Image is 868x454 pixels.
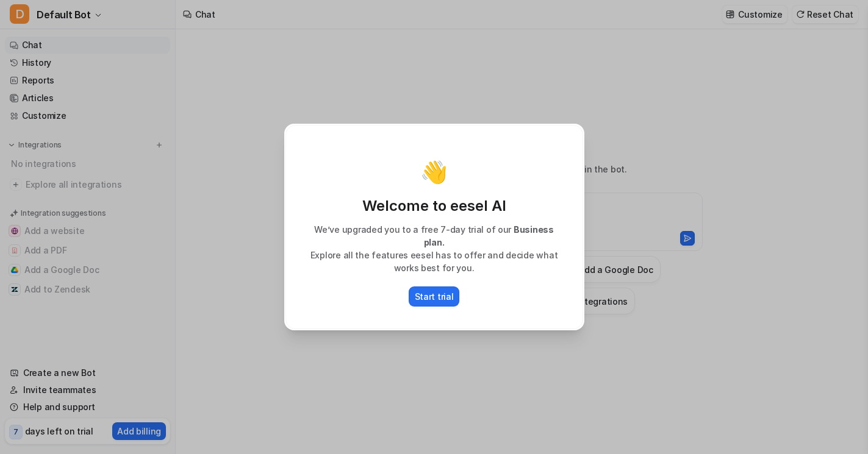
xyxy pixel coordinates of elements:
p: We’ve upgraded you to a free 7-day trial of our [298,223,570,249]
p: 👋 [420,160,448,184]
p: Explore all the features eesel has to offer and decide what works best for you. [298,249,570,274]
p: Start trial [415,290,454,303]
p: Welcome to eesel AI [298,196,570,216]
button: Start trial [409,286,460,307]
